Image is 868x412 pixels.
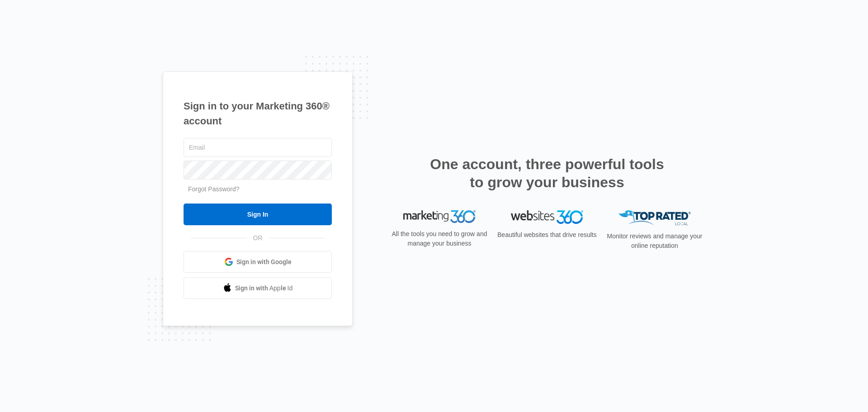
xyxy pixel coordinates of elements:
[618,210,691,225] img: Top Rated Local
[389,229,490,248] p: All the tools you need to grow and manage your business
[247,233,269,243] span: OR
[496,230,598,240] p: Beautiful websites that drive results
[235,284,293,293] span: Sign in with Apple Id
[184,251,332,273] a: Sign in with Google
[184,204,332,225] input: Sign In
[188,185,240,193] a: Forgot Password?
[236,257,292,267] span: Sign in with Google
[184,99,332,128] h1: Sign in to your Marketing 360® account
[511,210,583,223] img: Websites 360
[604,232,705,251] p: Monitor reviews and manage your online reputation
[403,210,476,223] img: Marketing 360
[184,277,332,299] a: Sign in with Apple Id
[427,155,667,191] h2: One account, three powerful tools to grow your business
[184,138,332,157] input: Email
